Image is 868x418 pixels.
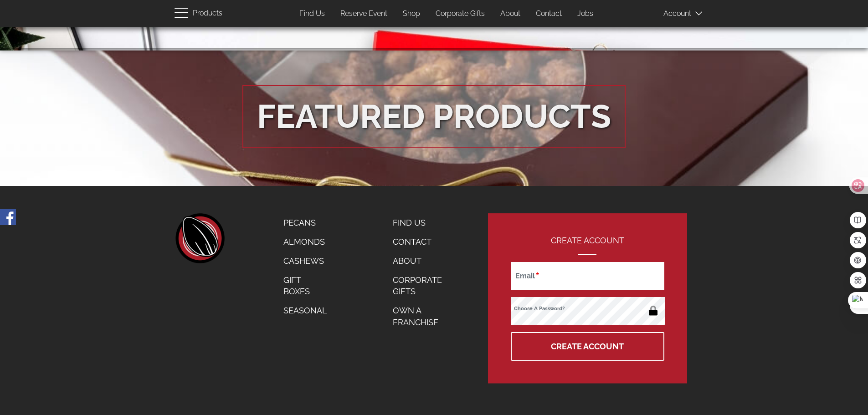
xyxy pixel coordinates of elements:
div: Featured Products [257,93,611,140]
a: Featured Products [242,85,626,148]
a: About [493,5,527,23]
a: home [175,213,225,263]
h2: Create Account [511,236,664,255]
input: Email [511,262,664,290]
a: Find Us [386,213,459,232]
a: Contact [386,232,459,252]
a: Cashews [277,252,334,271]
a: Reserve Event [334,5,394,23]
a: Pecans [277,213,334,232]
a: Contact [529,5,569,23]
a: Corporate Gifts [386,271,459,301]
a: Almonds [277,232,334,252]
a: Jobs [570,5,600,23]
a: Find Us [293,5,332,23]
a: Shop [396,5,427,23]
a: Seasonal [277,301,334,320]
a: About [386,252,459,271]
a: Gift Boxes [277,271,334,301]
a: Corporate Gifts [429,5,492,23]
button: Create Account [511,332,664,361]
span: Products [193,7,222,20]
a: Own a Franchise [386,301,459,332]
